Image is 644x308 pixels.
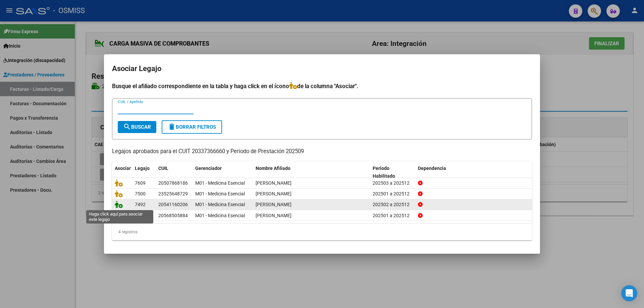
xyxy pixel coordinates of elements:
span: ANGELETTI ALVARO [256,180,291,186]
div: 4 registros [112,224,532,240]
p: Legajos aprobados para el CUIT 20337366660 y Período de Prestación 202509 [112,147,532,156]
span: MERCANZINI BAUTISTA ABEL [256,191,291,196]
span: M01 - Medicina Esencial [195,202,245,207]
span: Gerenciador [195,166,222,171]
span: AZCARATE DORTO CIRO [256,202,291,207]
span: CUIL [158,166,168,171]
mat-icon: search [123,123,131,131]
span: Asociar [115,166,131,171]
button: Buscar [118,121,156,133]
div: 202501 a 202512 [373,212,413,220]
div: 20568505884 [158,212,188,220]
span: 7609 [135,180,146,186]
span: M01 - Medicina Esencial [195,191,245,196]
span: Legajo [135,166,150,171]
datatable-header-cell: Gerenciador [193,161,253,183]
div: 23525648729 [158,190,188,198]
datatable-header-cell: Nombre Afiliado [253,161,370,183]
span: Buscar [123,124,151,130]
h2: Asociar Legajo [112,62,532,75]
div: 20507868186 [158,179,188,187]
div: 202501 a 202512 [373,190,413,198]
div: Open Intercom Messenger [621,285,637,301]
span: Dependencia [418,166,446,171]
span: Nombre Afiliado [256,166,290,171]
span: Periodo Habilitado [373,166,395,179]
datatable-header-cell: Dependencia [415,161,532,183]
span: Borrar Filtros [168,124,216,130]
span: 7184 [135,213,146,218]
div: 202503 a 202512 [373,179,413,187]
datatable-header-cell: Legajo [132,161,156,183]
datatable-header-cell: Asociar [112,161,132,183]
datatable-header-cell: CUIL [156,161,193,183]
span: 7492 [135,202,146,207]
span: 7500 [135,191,146,196]
h4: Busque el afiliado correspondiente en la tabla y haga click en el ícono de la columna "Asociar". [112,82,532,90]
span: M01 - Medicina Esencial [195,180,245,186]
button: Borrar Filtros [162,120,222,134]
div: 202502 a 202512 [373,201,413,208]
span: GOMEZ GENARO [256,213,291,218]
div: 20541160206 [158,201,188,208]
datatable-header-cell: Periodo Habilitado [370,161,415,183]
mat-icon: delete [168,123,176,131]
span: M01 - Medicina Esencial [195,213,245,218]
